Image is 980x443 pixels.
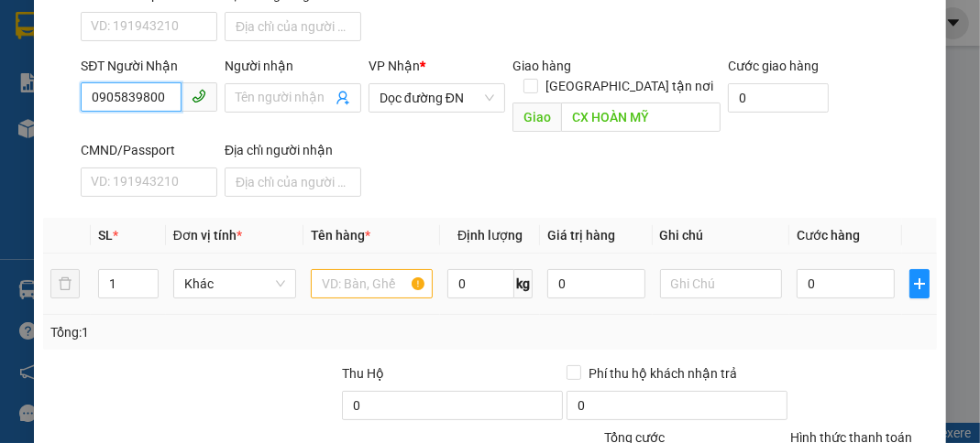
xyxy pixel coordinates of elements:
input: Địa chỉ của người nhận [225,167,361,197]
span: Giao hàng [512,59,571,73]
span: Dọc đường ĐN [380,84,494,112]
strong: [PERSON_NAME]: [107,51,222,69]
span: VP Chư Prông [97,120,236,146]
strong: 0901 936 968 [12,89,102,106]
div: Người nhận [225,56,361,76]
span: Khác [184,270,285,297]
div: Tổng: 1 [50,322,380,342]
input: VD: Bàn, Ghế [311,269,434,298]
span: Giá trị hàng [547,228,615,243]
span: Cước hàng [797,228,860,243]
span: Tên hàng [311,228,370,243]
span: user-add [336,91,350,105]
span: Phí thu hộ khách nhận trả [581,363,744,384]
span: Thu Hộ [342,366,384,381]
span: Giao [512,103,561,132]
div: SĐT Người Nhận [81,56,217,76]
input: Cước giao hàng [728,83,829,113]
span: ĐỨC ĐẠT GIA LAI [50,17,228,43]
span: [GEOGRAPHIC_DATA] tận nơi [538,76,721,96]
span: VP Nhận [369,59,420,73]
input: Ghi Chú [660,269,783,298]
div: CMND/Passport [81,140,217,160]
strong: 0901 900 568 [107,51,255,86]
span: VP GỬI: [12,120,92,146]
span: Định lượng [457,228,523,243]
label: Cước giao hàng [728,59,819,73]
span: Đơn vị tính [173,228,242,243]
button: plus [909,269,930,298]
span: phone [192,89,206,103]
button: delete [50,269,80,298]
input: Địa chỉ của người gửi [225,12,361,41]
span: plus [910,276,929,291]
strong: 0931 600 979 [12,51,100,86]
input: 0 [547,269,644,298]
span: kg [514,269,533,298]
strong: 0901 933 179 [107,89,197,106]
input: Dọc đường [561,103,721,132]
th: Ghi chú [653,218,790,254]
strong: Sài Gòn: [12,51,67,69]
span: SL [98,228,113,243]
div: Địa chỉ người nhận [225,140,361,160]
